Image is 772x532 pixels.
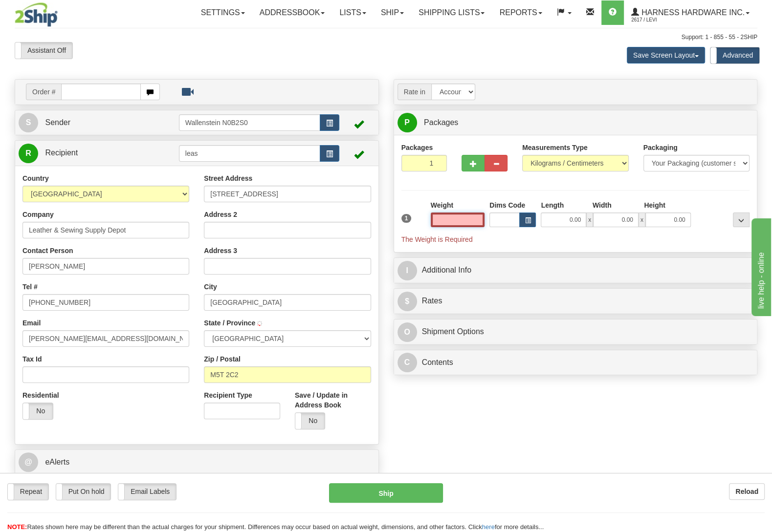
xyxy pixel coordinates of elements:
span: Order # [26,84,61,100]
label: Contact Person [22,246,73,255]
span: x [586,213,593,227]
a: IAdditional Info [397,260,754,280]
a: CContents [397,353,754,373]
label: Repeat [8,484,48,500]
label: Tax Id [22,354,42,364]
label: Recipient Type [204,390,252,400]
span: C [397,353,417,372]
iframe: chat widget [750,216,771,316]
label: Address 3 [204,246,237,255]
label: Email [22,318,41,328]
a: Addressbook [252,0,332,25]
label: State / Province [204,318,255,328]
button: Reload [729,483,765,500]
span: S [19,113,38,132]
span: @ [19,452,38,472]
label: Address 2 [204,210,237,219]
button: Ship [329,483,443,503]
button: Save Screen Layout [627,47,705,64]
span: O [397,322,417,342]
a: Lists [332,0,373,25]
img: logo2617.jpg [15,2,58,27]
label: No [295,413,325,429]
input: Sender Id [179,114,320,131]
span: NOTE: [7,523,27,531]
label: Street Address [204,173,252,183]
span: 2617 / Levi [631,15,705,25]
span: R [19,144,38,163]
b: Reload [735,488,758,495]
span: $ [397,292,417,311]
label: Dims Code [489,200,525,210]
span: I [397,261,417,280]
input: Enter a location [204,186,371,202]
label: Assistant Off [15,43,72,59]
label: Measurements Type [522,143,588,152]
img: tiny_red.gif [257,321,262,326]
a: Reports [492,0,549,25]
span: Recipient [45,149,78,157]
label: No [23,403,53,419]
label: Weight [431,200,453,210]
span: eAlerts [45,458,69,466]
label: Packages [401,143,433,152]
a: Shipping lists [411,0,492,25]
span: Rate in [397,84,431,100]
div: live help - online [7,6,90,18]
label: Tel # [22,282,38,292]
label: Width [593,200,612,210]
span: P [397,113,417,132]
a: here [482,523,495,531]
input: Recipient Id [179,145,320,162]
label: Residential [22,390,59,400]
span: Sender [45,118,70,127]
a: Settings [194,0,252,25]
label: Zip / Postal [204,354,241,364]
span: Harness Hardware Inc. [639,8,745,17]
label: Packaging [643,143,678,152]
label: City [204,282,217,292]
a: Ship [374,0,411,25]
a: Harness Hardware Inc. 2617 / Levi [624,0,757,25]
label: Company [22,210,54,219]
label: Length [541,200,564,210]
span: The Weight is Required [401,235,473,243]
span: 1 [401,214,412,223]
label: Height [644,200,665,210]
div: Support: 1 - 855 - 55 - 2SHIP [15,33,757,42]
a: R Recipient [19,143,161,163]
label: Email Labels [118,484,176,500]
a: @ eAlerts [19,452,375,472]
a: OShipment Options [397,322,754,342]
a: S Sender [19,113,179,133]
span: x [639,213,645,227]
label: Save / Update in Address Book [295,390,371,410]
label: Put On hold [56,484,111,500]
label: Country [22,173,49,183]
div: ... [733,213,750,227]
a: $Rates [397,291,754,311]
label: Advanced [710,47,759,64]
span: Packages [424,118,458,127]
a: P Packages [397,113,754,133]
